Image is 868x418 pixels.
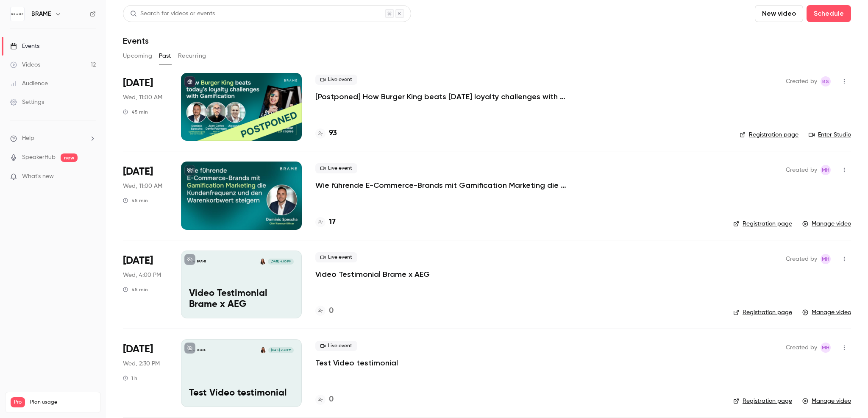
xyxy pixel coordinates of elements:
[123,182,162,190] span: Wed, 11:00 AM
[821,165,831,175] span: Merve Marie Hansen
[260,259,266,265] img: Merve Marie Hansen
[10,42,39,50] div: Events
[802,220,851,228] a: Manage video
[123,109,148,115] div: 45 min
[802,397,851,405] a: Manage video
[315,341,357,351] span: Live event
[329,217,336,228] h4: 17
[315,358,398,368] a: Test Video testimonial
[268,259,293,265] span: [DATE] 4:00 PM
[821,254,831,264] span: Merve Marie Hansen
[786,343,817,353] span: Created by
[197,259,206,264] p: BRAME
[123,254,153,268] span: [DATE]
[268,347,293,353] span: [DATE] 2:30 PM
[22,153,56,162] a: SpeakerHub
[733,397,792,405] a: Registration page
[159,49,171,63] button: Past
[189,388,294,399] p: Test Video testimonial
[315,92,570,102] a: [Postponed] How Burger King beats [DATE] loyalty challenges with Gamification
[123,93,162,102] span: Wed, 11:00 AM
[260,347,266,353] img: Merve Marie Hansen
[315,75,357,85] span: Live event
[10,98,44,106] div: Settings
[822,343,829,353] span: MH
[123,197,148,204] div: 45 min
[315,394,334,405] a: 0
[315,305,334,317] a: 0
[740,131,798,139] a: Registration page
[807,5,851,22] button: Schedule
[329,305,334,317] h4: 0
[315,180,570,190] a: Wie führende E-Commerce-Brands mit Gamification Marketing die Kundenfrequenz und den Warenkorb st...
[123,165,153,178] span: [DATE]
[821,343,831,353] span: Merve Marie Hansen
[11,397,25,407] span: Pro
[733,308,792,317] a: Registration page
[315,217,336,228] a: 17
[11,7,24,21] img: BRAME
[123,375,137,382] div: 1 h
[31,10,51,18] h6: BRAME
[809,131,851,139] a: Enter Studio
[130,9,215,18] div: Search for videos or events
[821,76,831,86] span: Braam Swart
[755,5,803,22] button: New video
[733,220,792,228] a: Registration page
[315,128,337,139] a: 93
[786,76,817,86] span: Created by
[822,165,829,175] span: MH
[315,269,430,279] a: Video Testimonial Brame x AEG
[329,128,337,139] h4: 93
[61,153,78,162] span: new
[123,359,160,368] span: Wed, 2:30 PM
[22,172,54,181] span: What's new
[123,73,167,141] div: Jul 16 Wed, 11:00 AM (Europe/Berlin)
[30,399,95,406] span: Plan usage
[123,36,149,46] h1: Events
[123,76,153,90] span: [DATE]
[123,251,167,318] div: Oct 30 Wed, 4:00 PM (Europe/Zurich)
[181,251,302,318] a: Video Testimonial Brame x AEG BRAMEMerve Marie Hansen[DATE] 4:00 PMVideo Testimonial Brame x AEG
[181,339,302,407] a: Test Video testimonial BRAMEMerve Marie Hansen[DATE] 2:30 PMTest Video testimonial
[10,79,48,88] div: Audience
[189,288,294,310] p: Video Testimonial Brame x AEG
[10,134,96,143] li: help-dropdown-opener
[123,271,161,279] span: Wed, 4:00 PM
[315,163,357,173] span: Live event
[123,343,153,356] span: [DATE]
[786,254,817,264] span: Created by
[123,162,167,229] div: Apr 9 Wed, 11:00 AM (Europe/Berlin)
[802,308,851,317] a: Manage video
[123,339,167,407] div: Oct 30 Wed, 2:30 PM (Europe/Zurich)
[315,252,357,262] span: Live event
[10,61,40,69] div: Videos
[123,49,152,63] button: Upcoming
[197,348,206,352] p: BRAME
[22,134,34,143] span: Help
[329,394,334,405] h4: 0
[822,254,829,264] span: MH
[786,165,817,175] span: Created by
[178,49,206,63] button: Recurring
[822,76,829,86] span: BS
[123,286,148,293] div: 45 min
